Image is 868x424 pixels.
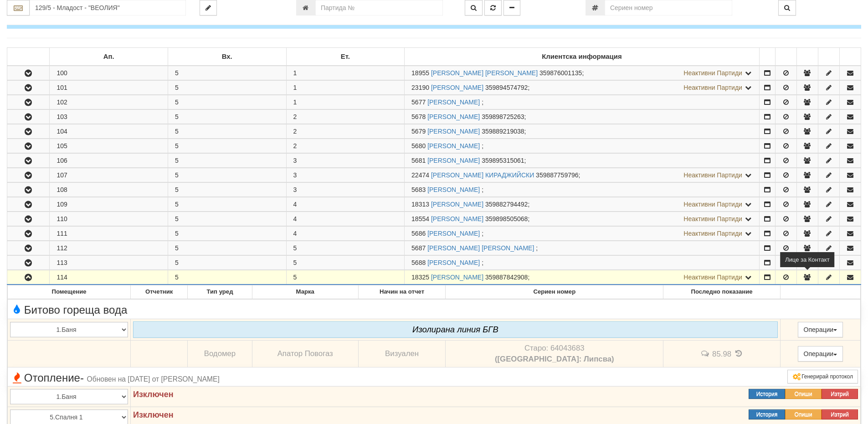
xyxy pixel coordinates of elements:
td: 108 [50,183,168,197]
td: ; [405,241,760,255]
span: 5 [293,244,297,252]
span: 359887759796 [536,171,578,179]
a: [PERSON_NAME] [427,142,480,150]
td: ; [405,168,760,182]
td: 5 [168,154,286,168]
td: : No sort applied, sorting is disabled [775,48,796,66]
span: Неактивни Партиди [683,84,742,91]
td: Вх.: No sort applied, sorting is disabled [168,48,286,66]
td: 106 [50,154,168,168]
td: 112 [50,241,168,255]
td: Ап.: No sort applied, sorting is disabled [50,48,168,66]
a: [PERSON_NAME] [427,230,480,237]
td: 5 [168,227,286,241]
span: 359894574792 [485,84,528,91]
th: Последно показание [663,285,780,299]
span: 359882794492 [485,201,528,208]
a: [PERSON_NAME] [PERSON_NAME] [431,69,538,77]
span: 85.98 [712,349,731,358]
td: Апатор Повогаз [252,340,358,367]
span: 359889219038 [482,128,524,135]
a: [PERSON_NAME] [431,274,483,281]
td: ; [405,270,760,285]
td: 103 [50,110,168,124]
span: 3 [293,171,297,179]
td: 5 [168,168,286,182]
span: 1 [293,69,297,77]
td: ; [405,212,760,226]
th: Помещение [8,285,131,299]
td: Устройство със сериен номер 64043683 беше подменено от устройство със сериен номер Липсва [446,340,663,367]
th: Тип уред [188,285,252,299]
span: Неактивни Партиди [683,69,742,77]
span: Неактивни Партиди [683,274,742,281]
span: Партида № [411,171,429,179]
b: ([GEOGRAPHIC_DATA]: Липсва) [495,355,614,363]
span: Партида № [411,230,426,237]
b: Ап. [103,53,114,60]
span: 2 [293,142,297,150]
a: [PERSON_NAME] [PERSON_NAME] [427,244,534,252]
span: Отопление [10,372,220,384]
span: 359876001135 [539,69,582,77]
td: 5 [168,124,286,139]
span: Партида № [411,128,426,135]
td: 5 [168,197,286,212]
td: 113 [50,256,168,270]
span: Партида № [411,186,426,193]
td: 104 [50,124,168,139]
td: 109 [50,197,168,212]
button: Опиши [785,389,822,399]
td: ; [405,139,760,153]
span: 3 [293,186,297,193]
span: 5 [293,274,297,281]
span: Партида № [411,274,429,281]
td: 100 [50,66,168,80]
td: ; [405,227,760,241]
span: 4 [293,230,297,237]
td: 5 [168,81,286,95]
button: История [749,389,785,399]
td: 105 [50,139,168,153]
td: ; [405,124,760,139]
td: ; [405,256,760,270]
a: [PERSON_NAME] КИРАДЖИЙСКИ [431,171,534,179]
a: [PERSON_NAME] [431,201,483,208]
td: 5 [168,139,286,153]
strong: Изключен [133,410,174,419]
th: Отчетник [130,285,187,299]
span: История на забележките [700,349,712,358]
td: 114 [50,270,168,285]
span: 5 [293,259,297,266]
a: [PERSON_NAME] [431,215,483,222]
span: История на показанията [734,349,744,358]
span: 4 [293,201,297,208]
th: Сериен номер [446,285,663,299]
span: 4 [293,215,297,222]
span: 1 [293,98,297,106]
td: Водомер [188,340,252,367]
button: Генерирай протокол [787,370,858,383]
td: ; [405,197,760,212]
span: Неактивни Партиди [683,215,742,222]
span: Партида № [411,69,429,77]
strong: Изключен [133,390,174,399]
span: 359898505068 [485,215,528,222]
th: Начин на отчет [358,285,445,299]
span: Неактивни Партиди [683,201,742,208]
span: Неактивни Партиди [683,171,742,179]
span: Обновен на [DATE] от [PERSON_NAME] [87,375,220,383]
a: [PERSON_NAME] [427,186,480,193]
span: 2 [293,128,297,135]
span: Битово гореща вода [10,304,127,316]
a: [PERSON_NAME] [427,98,480,106]
td: 101 [50,81,168,95]
span: Партида № [411,259,426,266]
td: ; [405,81,760,95]
td: 5 [168,256,286,270]
td: 102 [50,95,168,109]
a: [PERSON_NAME] [427,128,480,135]
span: 359895315061 [482,157,524,164]
span: Партида № [411,244,426,252]
td: 5 [168,183,286,197]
